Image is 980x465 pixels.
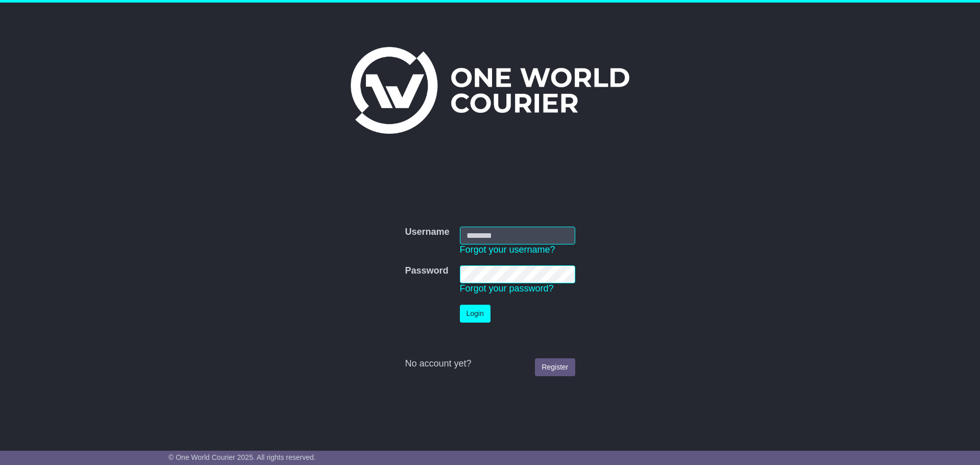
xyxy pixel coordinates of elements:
a: Forgot your password? [460,283,554,293]
div: No account yet? [405,358,575,370]
a: Register [535,358,575,376]
label: Password [405,265,448,277]
a: Forgot your username? [460,244,555,255]
span: © One World Courier 2025. All rights reserved. [168,453,316,461]
img: One World [351,47,629,134]
button: Login [460,305,491,323]
label: Username [405,227,449,238]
